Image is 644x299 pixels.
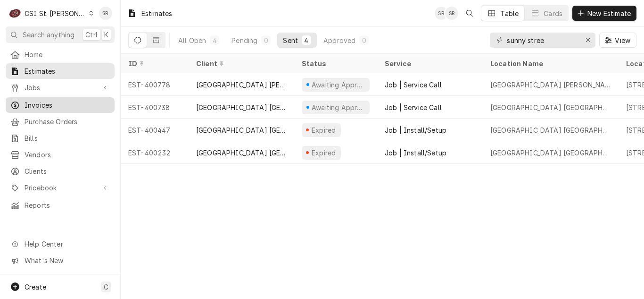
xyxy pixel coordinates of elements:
[6,47,115,62] a: Home
[6,26,115,43] button: Search anythingCtrlK
[25,66,110,76] span: Estimates
[385,103,442,112] div: Job | Service Call
[99,7,112,20] div: SR
[462,6,477,21] button: Open search
[435,7,448,20] div: SR
[196,148,287,158] div: [GEOGRAPHIC_DATA] [GEOGRAPHIC_DATA]
[25,9,86,18] div: CSI St. [PERSON_NAME]
[121,96,189,119] div: EST-400738
[311,103,366,112] div: Awaiting Approval
[310,125,337,135] div: Expired
[212,35,217,45] div: 4
[6,147,115,162] a: Vendors
[25,83,96,93] span: Jobs
[490,59,609,68] div: Location Name
[302,59,368,68] div: Status
[6,180,115,196] a: Go to Pricebook
[6,114,115,129] a: Purchase Orders
[490,103,611,112] div: [GEOGRAPHIC_DATA] [GEOGRAPHIC_DATA]
[385,148,446,158] div: Job | Install/Setup
[104,30,108,40] span: K
[85,30,98,40] span: Ctrl
[435,7,448,20] div: Stephani Roth's Avatar
[25,256,109,265] span: What's New
[323,35,355,45] div: Approved
[445,7,458,20] div: SR
[25,183,96,193] span: Pricebook
[6,197,115,213] a: Reports
[490,80,611,90] div: [GEOGRAPHIC_DATA] [PERSON_NAME]
[23,30,74,40] span: Search anything
[121,119,189,141] div: EST-400447
[25,117,110,127] span: Purchase Orders
[6,97,115,113] a: Invoices
[490,125,611,135] div: [GEOGRAPHIC_DATA] [GEOGRAPHIC_DATA]
[178,35,206,45] div: All Open
[8,7,22,20] div: CSI St. Louis's Avatar
[283,35,298,45] div: Sent
[445,7,458,20] div: Stephani Roth's Avatar
[6,163,115,179] a: Clients
[121,141,189,164] div: EST-400232
[599,33,636,48] button: View
[25,200,110,210] span: Reports
[25,150,110,160] span: Vendors
[104,282,108,292] span: C
[6,80,115,95] a: Go to Jobs
[586,9,633,18] span: New Estimate
[500,9,519,18] div: Table
[196,59,285,68] div: Client
[311,80,366,90] div: Awaiting Approval
[231,35,257,45] div: Pending
[128,59,179,68] div: ID
[304,35,309,45] div: 4
[25,133,110,143] span: Bills
[613,35,632,45] span: View
[25,50,110,60] span: Home
[490,148,611,158] div: [GEOGRAPHIC_DATA] [GEOGRAPHIC_DATA]
[544,9,562,18] div: Cards
[580,33,595,48] button: Erase input
[263,35,269,45] div: 0
[196,103,287,112] div: [GEOGRAPHIC_DATA] [GEOGRAPHIC_DATA]
[99,7,112,20] div: Stephani Roth's Avatar
[196,125,287,135] div: [GEOGRAPHIC_DATA] [GEOGRAPHIC_DATA]
[6,63,115,79] a: Estimates
[25,166,110,176] span: Clients
[25,283,46,291] span: Create
[310,148,337,158] div: Expired
[385,80,442,90] div: Job | Service Call
[6,253,115,268] a: Go to What's New
[507,33,578,48] input: Keyword search
[6,130,115,146] a: Bills
[25,100,110,110] span: Invoices
[361,35,367,45] div: 0
[196,80,287,90] div: [GEOGRAPHIC_DATA] [PERSON_NAME]
[385,59,473,68] div: Service
[121,73,189,96] div: EST-400778
[25,239,109,249] span: Help Center
[385,125,446,135] div: Job | Install/Setup
[6,236,115,252] a: Go to Help Center
[572,6,636,21] button: New Estimate
[8,7,22,20] div: C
